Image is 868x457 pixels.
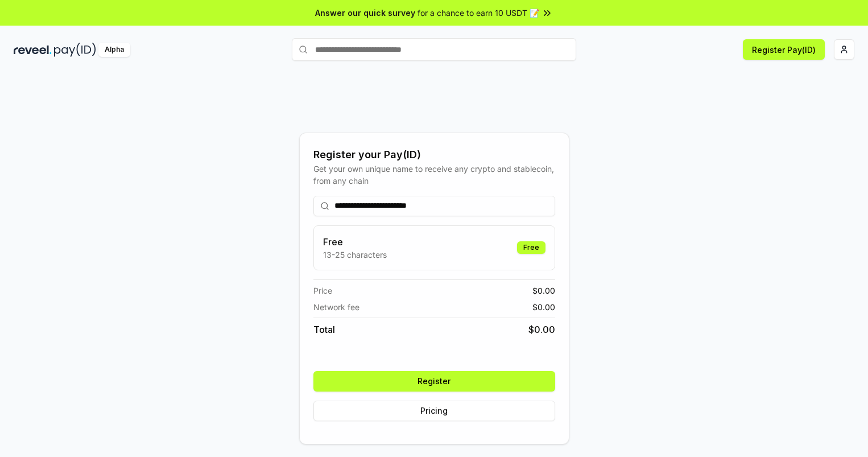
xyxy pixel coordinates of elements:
[14,43,52,57] img: reveel_dark
[313,323,335,336] span: Total
[532,301,555,313] span: $ 0.00
[313,401,555,421] button: Pricing
[315,7,415,19] span: Answer our quick survey
[323,235,387,249] h3: Free
[528,323,555,336] span: $ 0.00
[743,39,825,60] button: Register Pay(ID)
[313,301,359,313] span: Network fee
[98,43,130,57] div: Alpha
[54,43,96,57] img: pay_id
[313,163,555,187] div: Get your own unique name to receive any crypto and stablecoin, from any chain
[517,241,545,254] div: Free
[313,371,555,392] button: Register
[313,285,332,297] span: Price
[323,249,387,261] p: 13-25 characters
[532,285,555,297] span: $ 0.00
[313,147,555,163] div: Register your Pay(ID)
[418,7,539,19] span: for a chance to earn 10 USDT 📝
